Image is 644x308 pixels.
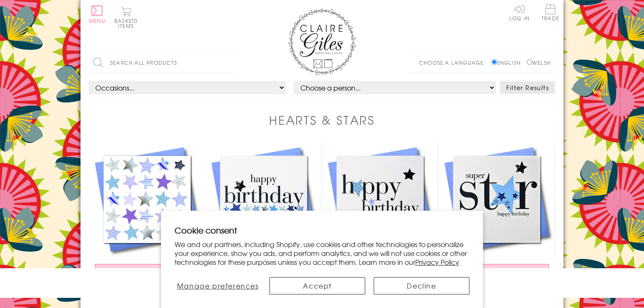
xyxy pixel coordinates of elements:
button: Filter Results [500,81,555,94]
label: Welsh [527,59,551,66]
button: £3.50 Add to Basket [95,264,200,280]
a: Log In [509,4,530,21]
button: Manage preferences [175,277,261,294]
span: Trade [541,4,559,21]
img: General Card Card, Blue Stars, Embellished with a shiny padded star [89,141,205,258]
button: Decline [374,277,469,294]
h1: Hearts & Stars [269,111,375,129]
p: Choose a language: [419,59,490,66]
h2: Cookie consent [175,224,469,236]
input: Search all products [89,53,237,72]
img: Claire Giles Greetings Cards [288,8,356,75]
button: £3.50 Add to Basket [444,264,550,280]
input: Search [229,53,237,72]
p: We and our partners, including Shopify, use cookies and other technologies to personalize your ex... [175,240,469,266]
a: Birthday Card, Blue Stars, Happy Birthday, Embellished with a shiny padded star £3.50 Add to Basket [205,141,322,288]
span: Menu [89,17,105,25]
span: 0 items [118,17,138,30]
a: Privacy Policy [415,257,459,267]
input: English [491,59,497,65]
img: Birthday Card, Blue Stars, Happy Birthday, Embellished with a shiny padded star [322,141,439,258]
a: Trade [541,4,559,22]
img: Birthday Card, Blue Stars, Happy Birthday, Embellished with a shiny padded star [205,141,322,258]
label: English [491,59,525,66]
a: Birthday Card, Blue Stars, Happy Birthday, Embellished with a shiny padded star £3.50 Add to Basket [322,141,439,288]
a: General Card Card, Blue Stars, Embellished with a shiny padded star £3.50 Add to Basket [89,141,205,288]
button: Menu [89,5,105,23]
button: Basket0 items [114,7,138,28]
button: Accept [269,277,365,294]
input: Welsh [527,59,532,65]
a: Birthday Card, Blue Stars, Super Star, Embellished with a padded star £3.50 Add to Basket [439,141,555,288]
img: Birthday Card, Blue Stars, Super Star, Embellished with a padded star [439,141,555,258]
span: Manage preferences [177,280,259,291]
